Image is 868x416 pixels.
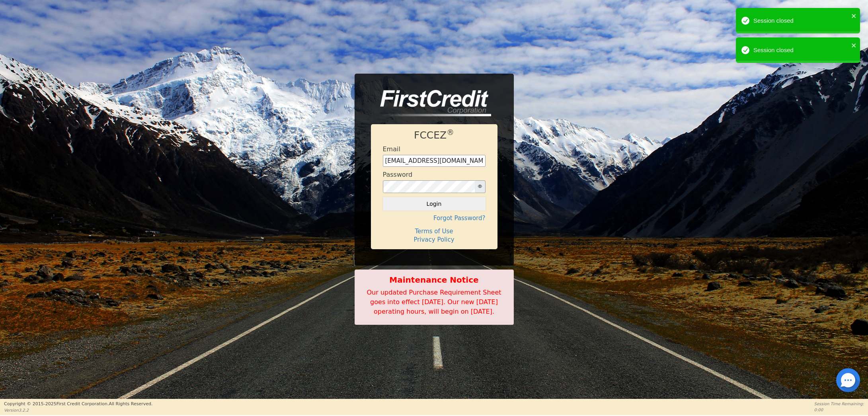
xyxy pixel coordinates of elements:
[814,407,864,413] p: 0:00
[383,228,486,235] h4: Terms of Use
[383,155,486,167] input: Enter email
[383,129,486,141] h1: FCCEZ
[4,407,152,413] p: Version 3.2.2
[371,90,491,116] img: logo-CMu_cnol.png
[367,289,501,315] span: Our updated Purchase Requirement Sheet goes into effect [DATE]. Our new [DATE] operating hours, w...
[359,274,509,286] b: Maintenance Notice
[383,215,486,222] h4: Forgot Password?
[383,236,486,243] h4: Privacy Policy
[851,11,857,20] button: close
[4,401,152,408] p: Copyright © 2015- 2025 First Credit Corporation.
[383,145,400,153] h4: Email
[753,16,849,25] div: Session closed
[753,46,849,55] div: Session closed
[447,128,454,137] sup: ®
[383,180,475,193] input: password
[383,197,486,211] button: Login
[851,41,857,50] button: close
[814,401,864,407] p: Session Time Remaining:
[383,171,413,178] h4: Password
[109,401,152,406] span: All Rights Reserved.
